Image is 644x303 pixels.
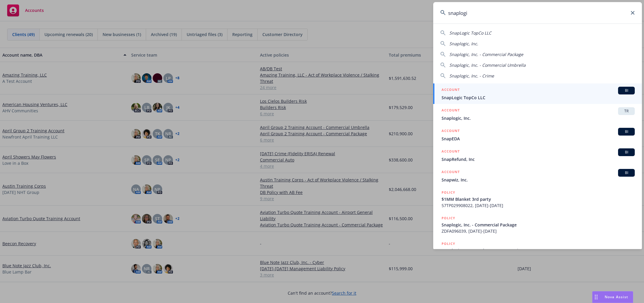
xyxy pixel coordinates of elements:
[442,189,455,195] h5: POLICY
[449,73,494,79] span: Snaplogic, Inc. - Crime
[442,156,635,162] span: SnapRefund, Inc
[433,125,642,145] a: ACCOUNTBISnapEDA
[442,215,455,221] h5: POLICY
[605,294,628,299] span: Nova Assist
[433,186,642,212] a: POLICY$1MM Blanket 3rd party57TP029908022, [DATE]-[DATE]
[592,291,633,303] button: Nova Assist
[442,247,635,254] span: Snaplogic, Inc. - Workers' Compensation
[433,104,642,125] a: ACCOUNTTRSnaplogic, Inc.
[449,62,526,68] span: Snaplogic, Inc. - Commercial Umbrella
[442,128,460,135] h5: ACCOUNT
[433,2,642,24] input: Search...
[433,212,642,237] a: POLICYSnaplogic, Inc. - Commercial PackageZDFA096039, [DATE]-[DATE]
[442,241,455,247] h5: POLICY
[442,177,635,183] span: Snapwiz, Inc.
[620,108,632,114] span: TR
[442,196,635,202] span: $1MM Blanket 3rd party
[442,107,460,114] h5: ACCOUNT
[620,129,632,134] span: BI
[442,94,635,101] span: SnapLogic TopCo LLC
[442,87,460,94] h5: ACCOUNT
[442,169,460,176] h5: ACCOUNT
[442,115,635,121] span: Snaplogic, Inc.
[449,30,491,36] span: SnapLogic TopCo LLC
[433,145,642,166] a: ACCOUNTBISnapRefund, Inc
[620,150,632,155] span: BI
[620,88,632,93] span: BI
[620,170,632,175] span: BI
[449,52,523,57] span: Snaplogic, Inc. - Commercial Package
[449,41,478,46] span: Snaplogic, Inc.
[442,148,460,156] h5: ACCOUNT
[442,228,635,234] span: ZDFA096039, [DATE]-[DATE]
[442,202,635,209] span: 57TP029908022, [DATE]-[DATE]
[592,291,600,303] div: Drag to move
[433,237,642,263] a: POLICYSnaplogic, Inc. - Workers' Compensation
[433,83,642,104] a: ACCOUNTBISnapLogic TopCo LLC
[442,136,635,142] span: SnapEDA
[442,222,635,228] span: Snaplogic, Inc. - Commercial Package
[433,166,642,186] a: ACCOUNTBISnapwiz, Inc.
